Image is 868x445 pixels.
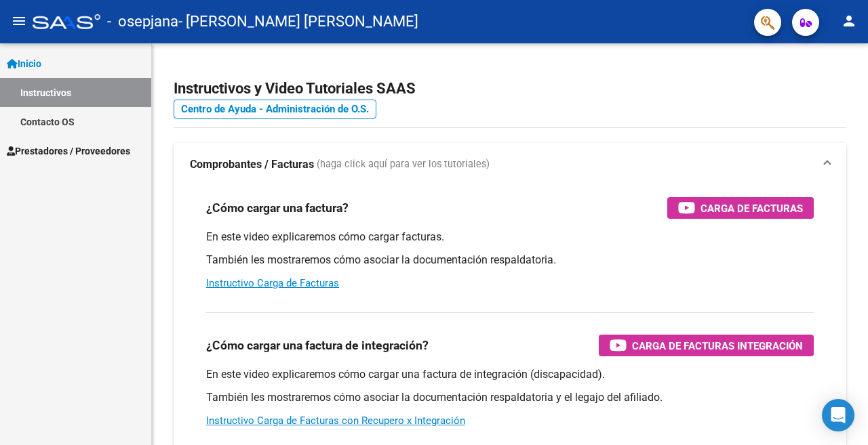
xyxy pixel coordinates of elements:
[632,337,803,354] span: Carga de Facturas Integración
[206,253,814,268] p: También les mostraremos cómo asociar la documentación respaldatoria.
[174,76,846,102] h2: Instructivos y Video Tutoriales SAAS
[174,100,376,119] a: Centro de Ayuda - Administración de O.S.
[178,7,418,37] span: - [PERSON_NAME] [PERSON_NAME]
[206,230,814,245] p: En este video explicaremos cómo cargar facturas.
[206,415,465,427] a: Instructivo Carga de Facturas con Recupero x Integración
[206,198,349,217] h3: ¿Cómo cargar una factura?
[190,157,314,172] strong: Comprobantes / Facturas
[317,157,490,172] span: (haga click aquí para ver los tutoriales)
[206,390,814,405] p: También les mostraremos cómo asociar la documentación respaldatoria y el legajo del afiliado.
[822,399,854,431] div: Open Intercom Messenger
[206,277,339,289] a: Instructivo Carga de Facturas
[7,144,130,158] span: Prestadores / Proveedores
[11,13,27,29] mat-icon: menu
[841,13,857,29] mat-icon: person
[174,143,846,186] mat-expansion-panel-header: Comprobantes / Facturas (haga click aquí para ver los tutoriales)
[7,56,41,71] span: Inicio
[599,335,814,356] button: Carga de Facturas Integración
[206,336,429,355] h3: ¿Cómo cargar una factura de integración?
[701,200,803,217] span: Carga de Facturas
[206,367,814,382] p: En este video explicaremos cómo cargar una factura de integración (discapacidad).
[107,7,178,37] span: - osepjana
[667,197,814,219] button: Carga de Facturas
